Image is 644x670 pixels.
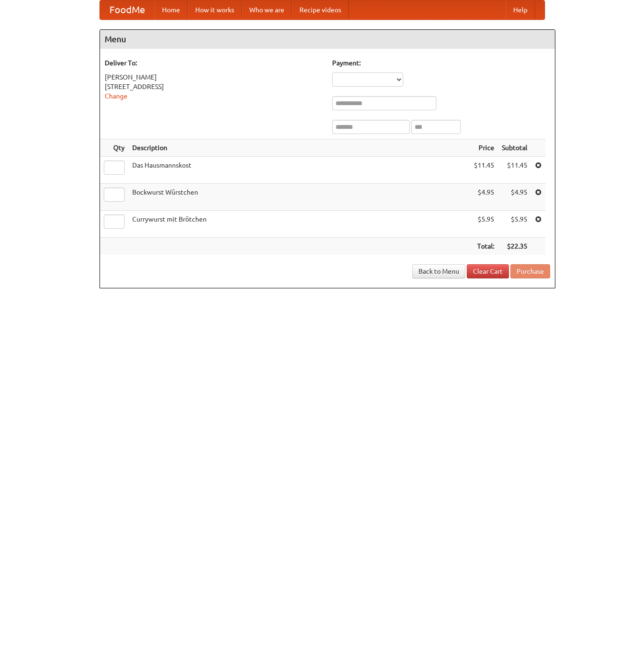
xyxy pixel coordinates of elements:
[100,0,154,19] a: FoodMe
[498,238,531,255] th: $22.35
[412,264,465,278] a: Back to Menu
[292,0,349,19] a: Recipe videos
[105,82,323,91] div: [STREET_ADDRESS]
[100,30,555,49] h4: Menu
[332,58,550,68] h5: Payment:
[498,157,531,184] td: $11.45
[470,238,498,255] th: Total:
[100,139,128,157] th: Qty
[128,139,470,157] th: Description
[105,58,323,68] h5: Deliver To:
[498,211,531,238] td: $5.95
[498,139,531,157] th: Subtotal
[467,264,509,278] a: Clear Cart
[188,0,242,19] a: How it works
[470,184,498,211] td: $4.95
[510,264,550,278] button: Purchase
[105,72,323,82] div: [PERSON_NAME]
[154,0,188,19] a: Home
[470,139,498,157] th: Price
[506,0,535,19] a: Help
[128,157,470,184] td: Das Hausmannskost
[105,92,127,100] a: Change
[242,0,292,19] a: Who we are
[470,211,498,238] td: $5.95
[128,184,470,211] td: Bockwurst Würstchen
[498,184,531,211] td: $4.95
[128,211,470,238] td: Currywurst mit Brötchen
[470,157,498,184] td: $11.45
